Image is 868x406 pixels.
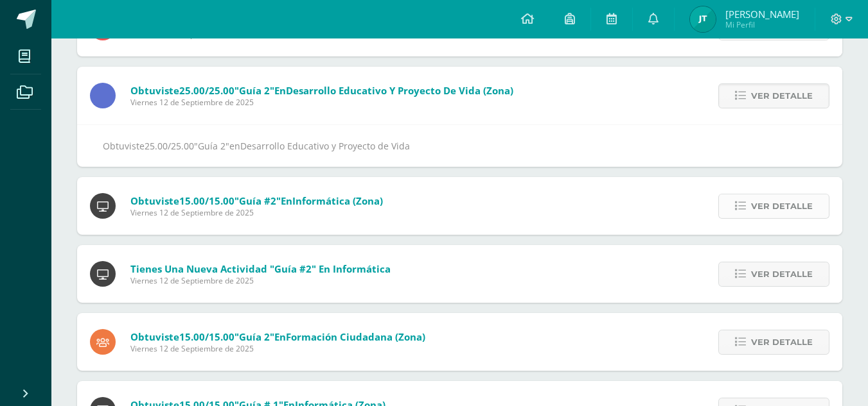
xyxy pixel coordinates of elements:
span: Obtuviste en [130,194,383,207]
span: Desarrollo Educativo y Proyecto de Vida (Zona) [286,84,513,97]
span: Formación Ciudadana (Zona) [286,330,425,343]
div: Obtuviste en [103,138,817,154]
span: 25.00/25.00 [145,140,194,152]
span: Desarrollo Educativo y Proyecto de Vida [240,140,410,152]
span: "Guía #2" [235,194,281,207]
span: Ver detalle [751,194,813,218]
img: 21fc5b5d05e20a92fef21766c8c434e9.png [690,6,716,32]
span: Ver detalle [751,262,813,286]
span: Viernes 12 de Septiembre de 2025 [130,275,391,286]
span: [PERSON_NAME] [725,8,799,21]
span: Mi Perfil [725,19,799,30]
span: Tienes una nueva actividad "Guía #2" En Informática [130,262,391,275]
span: Ver detalle [751,84,813,108]
span: 15.00/15.00 [179,194,235,207]
span: 25.00/25.00 [179,84,235,97]
span: "Guía 2" [194,140,229,152]
span: Ver detalle [751,330,813,354]
span: Obtuviste en [130,84,513,97]
span: Viernes 12 de Septiembre de 2025 [130,97,513,108]
span: Viernes 12 de Septiembre de 2025 [130,343,425,354]
span: 15.00/15.00 [179,330,235,343]
span: "Guía 2" [235,84,274,97]
span: "Guía 2" [235,330,274,343]
span: Obtuviste en [130,330,425,343]
span: Informática (Zona) [292,194,383,207]
span: Viernes 12 de Septiembre de 2025 [130,207,383,218]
